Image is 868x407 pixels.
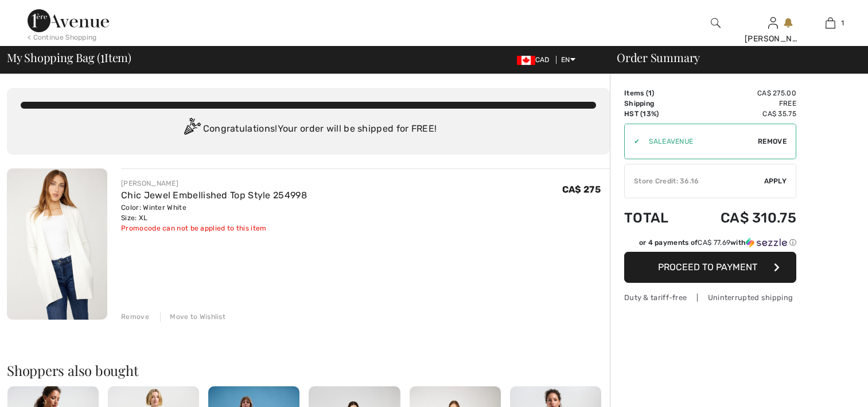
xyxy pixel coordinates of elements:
[7,168,107,320] img: Chic Jewel Embellished Top Style 254998
[764,176,787,186] span: Apply
[745,33,801,45] div: [PERSON_NAME]
[625,176,764,186] div: Store Credit: 36.16
[100,49,104,64] span: 1
[21,118,596,141] div: Congratulations! Your order will be shipped for FREE!
[160,312,225,322] div: Move to Wishlist
[7,52,131,63] span: My Shopping Bag ( Item)
[624,88,688,98] td: Items ( )
[28,32,97,43] div: < Continue Shopping
[624,252,796,283] button: Proceed to Payment
[688,109,796,119] td: CA$ 35.75
[802,16,858,30] a: 1
[711,16,721,30] img: search the website
[688,198,796,237] td: CA$ 310.75
[768,16,778,30] img: My Info
[688,98,796,109] td: Free
[698,239,730,247] span: CA$ 77.69
[640,124,758,159] input: Promo code
[517,56,535,65] img: Canadian Dollar
[841,18,844,28] span: 1
[180,118,203,141] img: Congratulation2.svg
[658,262,757,272] span: Proceed to Payment
[7,363,610,377] h2: Shoppers also bought
[688,88,796,98] td: CA$ 275.00
[121,178,307,189] div: [PERSON_NAME]
[121,223,307,233] div: Promocode can not be applied to this item
[121,190,307,201] a: Chic Jewel Embellished Top Style 254998
[826,16,835,30] img: My Bag
[121,202,307,223] div: Color: Winter White Size: XL
[624,109,688,119] td: HST (13%)
[746,237,787,248] img: Sezzle
[625,136,640,147] div: ✔
[517,56,554,64] span: CAD
[121,312,149,322] div: Remove
[28,9,109,32] img: 1ère Avenue
[639,237,796,248] div: or 4 payments of with
[648,89,652,97] span: 1
[624,98,688,109] td: Shipping
[561,56,575,64] span: EN
[562,184,601,195] span: CA$ 275
[624,292,796,303] div: Duty & tariff-free | Uninterrupted shipping
[603,52,861,63] div: Order Summary
[758,136,787,147] span: Remove
[624,198,688,237] td: Total
[768,17,778,28] a: Sign In
[624,237,796,252] div: or 4 payments ofCA$ 77.69withSezzle Click to learn more about Sezzle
